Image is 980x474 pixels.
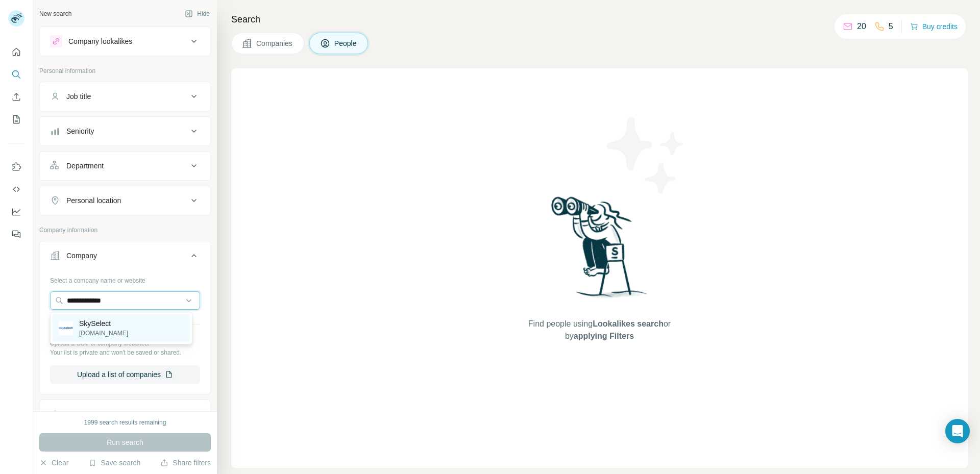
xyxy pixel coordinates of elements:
button: Dashboard [8,203,24,221]
div: 1999 search results remaining [84,418,166,427]
span: Lookalikes search [593,319,664,328]
img: Surfe Illustration - Stars [600,109,692,201]
p: SkySelect [79,318,128,329]
div: Personal location [66,195,121,206]
div: Company [66,251,97,261]
button: Upload a list of companies [50,365,200,384]
img: SkySelect [59,321,73,335]
button: Share filters [160,458,211,468]
p: Your list is private and won't be saved or shared. [50,348,200,357]
button: My lists [8,110,24,129]
div: Seniority [66,126,94,136]
button: Quick start [8,43,24,61]
div: Open Intercom Messenger [945,419,970,443]
button: Use Surfe API [8,180,24,198]
p: Company information [39,226,211,235]
div: Department [66,161,104,171]
div: Job title [66,91,91,102]
p: 5 [889,20,893,33]
button: Hide [178,6,217,21]
h4: Search [231,12,968,27]
button: Department [40,154,210,178]
button: Feedback [8,225,24,243]
button: Clear [39,458,68,468]
button: Job title [40,84,210,109]
button: Buy credits [910,19,958,34]
span: People [334,38,358,48]
button: Company [40,243,210,272]
span: Companies [256,38,293,48]
span: applying Filters [574,332,634,340]
p: Personal information [39,66,211,76]
button: Personal location [40,188,210,213]
div: New search [39,9,71,18]
button: Save search [88,458,140,468]
button: Seniority [40,119,210,143]
button: Use Surfe on LinkedIn [8,158,24,176]
button: Search [8,65,24,84]
p: 20 [857,20,866,33]
img: Surfe Illustration - Woman searching with binoculars [547,194,653,308]
span: Find people using or by [518,318,681,342]
div: Company lookalikes [68,36,132,46]
div: Industry [66,409,92,419]
p: [DOMAIN_NAME] [79,329,128,338]
button: Company lookalikes [40,29,210,54]
div: Select a company name or website [50,272,200,285]
button: Industry [40,402,210,427]
button: Enrich CSV [8,88,24,106]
